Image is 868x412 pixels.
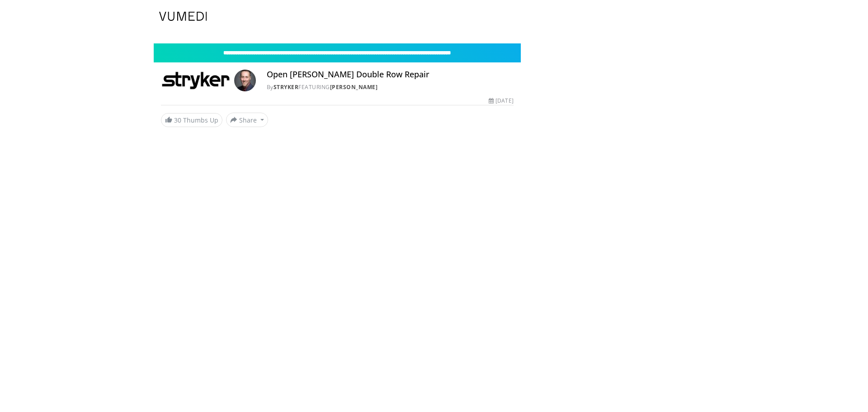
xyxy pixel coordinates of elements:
a: [PERSON_NAME] [330,83,378,91]
a: 30 Thumbs Up [161,113,222,127]
a: Stryker [274,83,299,91]
h4: Open [PERSON_NAME] Double Row Repair [267,70,514,80]
button: Share [226,113,268,127]
img: Stryker [161,70,231,91]
img: VuMedi Logo [159,12,207,21]
span: 30 [174,116,181,124]
div: By FEATURING [267,83,514,91]
div: [DATE] [489,97,513,105]
img: Avatar [234,70,256,91]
